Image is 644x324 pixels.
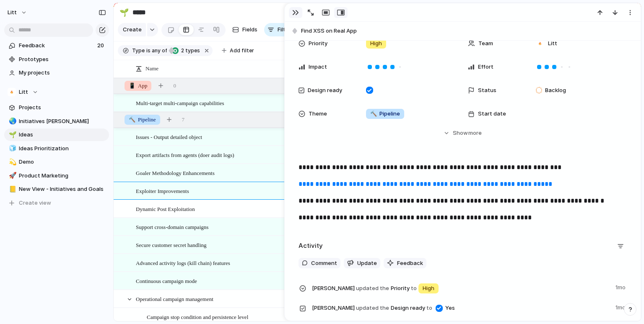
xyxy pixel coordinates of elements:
[145,64,158,73] span: Name
[9,157,15,167] div: 💫
[4,156,109,168] a: 💫Demo
[19,172,106,180] span: Product Marketing
[4,115,109,128] div: 🌏Initiatives [PERSON_NAME]
[478,110,506,118] span: Start date
[426,304,432,312] span: to
[4,67,109,79] a: My projects
[19,158,106,166] span: Demo
[19,199,51,207] span: Create view
[370,110,377,117] span: 🔨
[4,6,31,19] button: Litt
[301,27,637,35] span: Find XSS on Real App
[19,185,106,193] span: New View - Initiatives and Goals
[370,110,400,118] span: Pipeline
[453,129,468,137] span: Show
[147,312,248,321] span: Campaign stop condition and persistence level
[384,258,426,269] button: Feedback
[278,26,291,34] span: Filter
[97,41,106,50] span: 20
[136,168,215,177] span: Goaler Methodology Enhancements
[309,110,327,118] span: Theme
[309,39,327,48] span: Priority
[173,82,176,90] span: 0
[4,86,109,98] button: Litt
[8,8,17,17] span: Litt
[168,46,202,55] button: 2 types
[123,26,142,34] span: Create
[478,63,493,71] span: Effort
[179,47,200,54] span: types
[136,150,234,159] span: Export artifacts from agents (doer audit logs)
[8,131,16,139] button: 🌱
[129,82,147,90] span: App
[136,258,230,267] span: Advanced activity logs (kill chain) features
[4,129,109,141] a: 🌱Ideas
[9,144,15,153] div: 🧊
[9,116,15,126] div: 🌏
[19,103,106,112] span: Projects
[4,39,109,52] a: Feedback20
[129,82,135,89] span: 📱
[136,186,189,195] span: Exploiter Improvements
[19,117,106,126] span: Initiatives [PERSON_NAME]
[312,302,610,314] span: Design ready
[299,126,627,141] button: Showmore
[230,47,254,54] span: Add filter
[356,284,389,293] span: updated the
[145,46,169,55] button: isany of
[356,304,389,312] span: updated the
[548,39,557,48] span: Litt
[8,172,16,180] button: 🚀
[344,258,380,269] button: Update
[19,55,106,64] span: Prototypes
[478,86,496,95] span: Status
[312,304,355,312] span: [PERSON_NAME]
[217,45,259,57] button: Add filter
[312,284,355,293] span: [PERSON_NAME]
[4,142,109,155] a: 🧊Ideas Prioritization
[136,98,224,108] span: Multi-target multi-campaign capabilities
[8,117,16,126] button: 🌏
[8,185,16,193] button: 📒
[9,130,15,140] div: 🌱
[423,284,434,293] span: High
[119,7,129,18] div: 🌱
[4,53,109,66] a: Prototypes
[311,259,337,267] span: Comment
[19,69,106,77] span: My projects
[182,116,185,124] span: 7
[299,241,323,251] h2: Activity
[117,6,131,19] button: 🌱
[4,170,109,182] a: 🚀Product Marketing
[4,197,109,209] button: Create view
[132,47,145,54] span: Type
[129,116,135,123] span: 🔨
[309,63,327,71] span: Impact
[312,282,610,294] span: Priority
[4,183,109,195] a: 📒New View - Initiatives and Goals
[545,86,566,95] span: Backlog
[8,158,16,166] button: 💫
[370,39,382,48] span: High
[118,23,146,36] button: Create
[136,132,202,141] span: Issues - Output detailed object
[411,284,417,293] span: to
[445,304,455,312] span: Yes
[136,294,213,303] span: Operational campaign management
[478,39,493,48] span: Team
[4,101,109,114] a: Projects
[136,276,197,285] span: Continuous campaign mode
[19,144,106,153] span: Ideas Prioritization
[397,259,423,267] span: Feedback
[136,222,208,231] span: Support cross-domain campaigns
[19,41,95,50] span: Feedback
[8,144,16,153] button: 🧊
[615,282,627,292] span: 1mo
[615,302,627,312] span: 1mo
[264,23,294,36] button: Filter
